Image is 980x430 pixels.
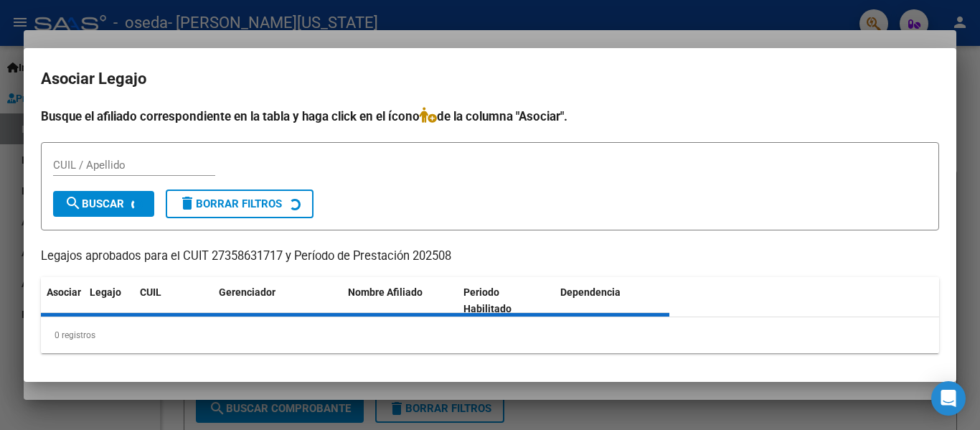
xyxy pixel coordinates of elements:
datatable-header-cell: Asociar [41,277,84,324]
span: Gerenciador [219,286,275,298]
datatable-header-cell: Periodo Habilitado [458,277,555,324]
datatable-header-cell: Nombre Afiliado [342,277,458,324]
h4: Busque el afiliado correspondiente en la tabla y haga click en el ícono de la columna "Asociar". [41,107,939,126]
span: Nombre Afiliado [348,286,423,298]
datatable-header-cell: CUIL [134,277,213,324]
datatable-header-cell: Legajo [84,277,134,324]
h2: Asociar Legajo [41,65,939,93]
span: Asociar [47,286,81,298]
span: Legajo [90,286,121,298]
p: Legajos aprobados para el CUIT 27358631717 y Período de Prestación 202508 [41,248,939,266]
span: Buscar [65,197,124,210]
span: Dependencia [560,286,621,298]
span: Periodo Habilitado [463,286,512,314]
mat-icon: delete [179,195,196,212]
button: Buscar [53,191,154,217]
span: CUIL [140,286,161,298]
mat-icon: search [65,195,82,212]
span: Borrar Filtros [179,197,282,210]
div: 0 registros [41,317,939,353]
datatable-header-cell: Gerenciador [213,277,342,324]
button: Borrar Filtros [166,190,314,218]
div: Open Intercom Messenger [931,381,966,416]
datatable-header-cell: Dependencia [555,277,670,324]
